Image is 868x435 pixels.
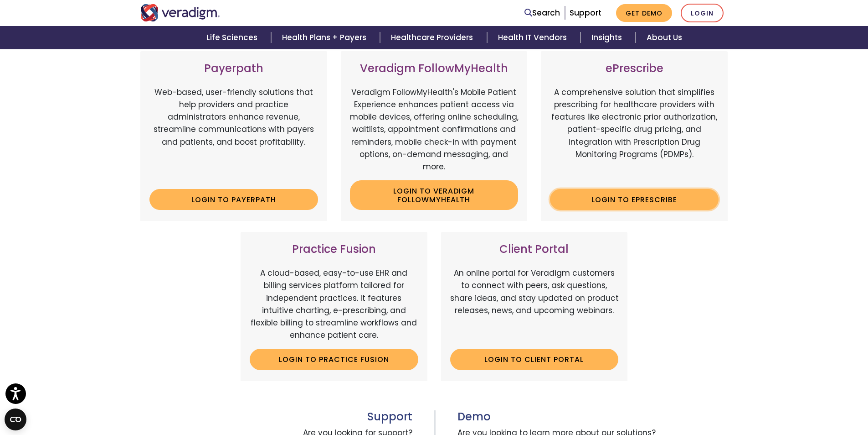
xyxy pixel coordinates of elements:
h3: Veradigm FollowMyHealth [350,62,519,75]
h3: Support [140,410,412,424]
a: Insights [580,26,636,49]
iframe: Drift Chat Widget [693,369,857,424]
a: Login to Veradigm FollowMyHealth [350,180,519,210]
a: Login to Client Portal [450,349,619,370]
a: Get Demo [616,4,672,22]
a: Login to ePrescribe [550,189,719,210]
a: Login [681,4,724,22]
img: Veradigm logo [140,4,220,21]
a: Life Sciences [195,26,271,49]
button: Open CMP widget [5,409,26,430]
p: A comprehensive solution that simplifies prescribing for healthcare providers with features like ... [550,86,719,182]
p: An online portal for Veradigm customers to connect with peers, ask questions, share ideas, and st... [450,267,619,341]
a: About Us [636,26,693,49]
a: Login to Practice Fusion [250,349,418,370]
a: Health IT Vendors [487,26,580,49]
a: Support [570,7,601,18]
p: Web-based, user-friendly solutions that help providers and practice administrators enhance revenu... [149,86,318,182]
a: Search [524,7,560,19]
a: Healthcare Providers [380,26,487,49]
p: A cloud-based, easy-to-use EHR and billing services platform tailored for independent practices. ... [250,267,418,341]
h3: ePrescribe [550,62,719,75]
h3: Client Portal [450,243,619,256]
a: Health Plans + Payers [271,26,380,49]
h3: Payerpath [149,62,318,75]
p: Veradigm FollowMyHealth's Mobile Patient Experience enhances patient access via mobile devices, o... [350,86,519,173]
a: Login to Payerpath [149,189,318,210]
h3: Practice Fusion [250,243,418,256]
h3: Demo [457,410,728,424]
